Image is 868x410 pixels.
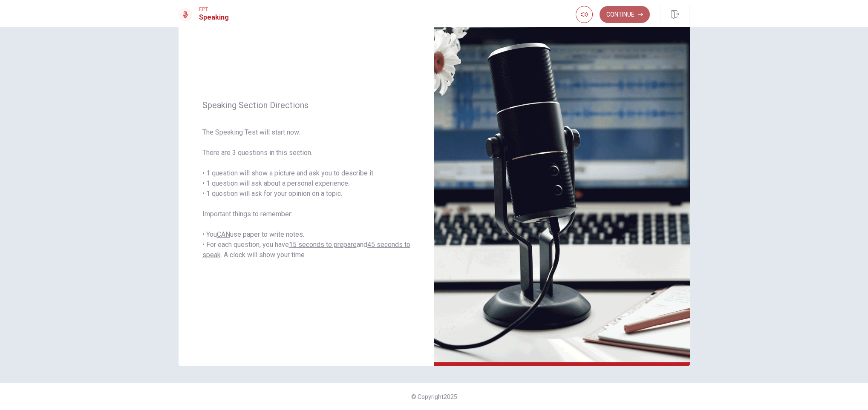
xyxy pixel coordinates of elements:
[199,12,229,23] h1: Speaking
[600,6,650,23] button: Continue
[217,230,230,238] u: CAN
[289,241,357,249] u: 15 seconds to prepare
[202,100,410,110] span: Speaking Section Directions
[202,127,410,260] span: The Speaking Test will start now. There are 3 questions in this section. • 1 question will show a...
[411,393,457,400] span: © Copyright 2025
[199,6,229,12] span: EPT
